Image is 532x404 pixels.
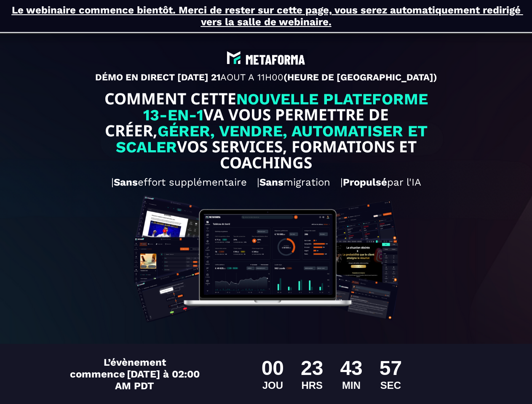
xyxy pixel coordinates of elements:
[70,356,166,380] span: L’évènement commence
[143,90,433,124] span: NOUVELLE PLATEFORME 13-EN-1
[126,192,406,350] img: 8a78929a06b90bc262b46db567466864_Design_sans_titre_(13).png
[115,368,200,392] span: [DATE] à 02:00 AM PDT
[225,49,307,67] img: abe9e435164421cb06e33ef15842a39e_e5ef653356713f0d7dd3797ab850248d_Capture_d%E2%80%99e%CC%81cran_2...
[114,176,138,188] b: Sans
[262,356,284,380] div: 00
[380,356,402,380] div: 57
[340,356,362,380] div: 43
[220,72,283,82] span: AOUT A 11H00
[6,72,526,82] p: DÉMO EN DIRECT [DATE] 21 (HEURE DE [GEOGRAPHIC_DATA])
[12,4,523,28] u: Le webinaire commence bientôt. Merci de rester sur cette page, vous serez automatiquement redirig...
[102,89,430,172] text: COMMENT CETTE VA VOUS PERMETTRE DE CRÉER, VOS SERVICES, FORMATIONS ET COACHINGS
[259,176,283,188] b: Sans
[116,122,432,156] span: GÉRER, VENDRE, AUTOMATISER ET SCALER
[301,356,323,380] div: 23
[301,380,323,391] div: HRS
[380,380,402,391] div: SEC
[262,380,284,391] div: JOU
[6,172,526,192] h2: | effort supplémentaire | migration | par l'IA
[343,176,387,188] b: Propulsé
[340,380,362,391] div: MIN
